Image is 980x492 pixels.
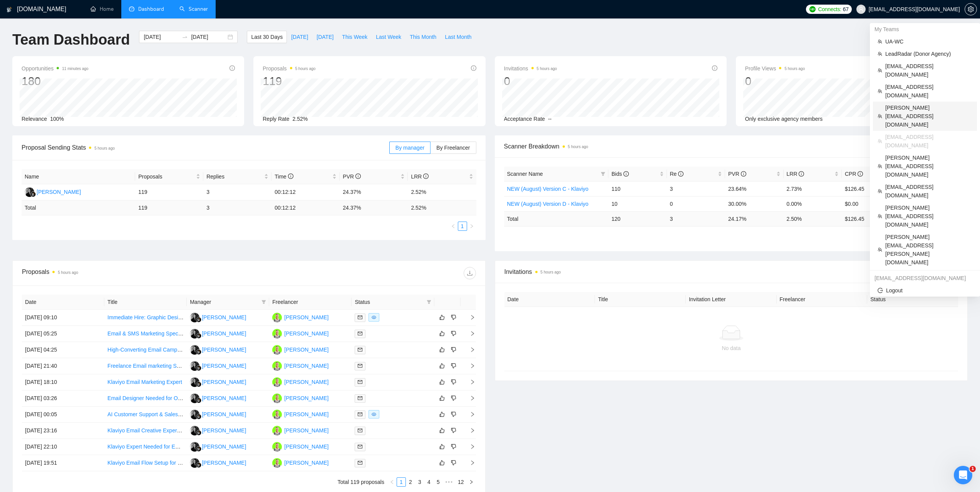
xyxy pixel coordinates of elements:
a: Klaviyo Email Marketing Expert [107,379,182,385]
a: 2 [406,478,415,486]
span: info-circle [623,171,629,177]
button: dislike [449,361,458,370]
th: Name [22,169,135,184]
span: like [439,411,445,417]
a: JD[PERSON_NAME] [272,459,328,465]
button: like [437,394,447,403]
img: JD [272,442,282,452]
img: gigradar-bm.png [196,333,201,339]
span: info-circle [858,171,863,177]
a: MK[PERSON_NAME] [190,314,246,320]
span: dislike [451,379,456,385]
img: JD [272,313,282,322]
a: homeHome [90,6,114,12]
td: 30.00% [725,196,784,211]
span: Acceptance Rate [504,116,545,122]
button: like [437,377,447,387]
div: [PERSON_NAME] [202,362,246,370]
span: filter [601,172,605,176]
img: logo [7,3,12,16]
a: JD[PERSON_NAME] [272,411,328,417]
span: left [390,480,394,484]
span: Relevance [22,116,47,122]
span: ••• [443,477,455,487]
button: Last Week [372,31,405,43]
img: JD [272,410,282,419]
img: JD [272,377,282,387]
span: dashboard [129,6,134,12]
img: gigradar-bm.png [196,398,201,403]
li: 2 [406,477,415,487]
span: CPR [845,171,863,177]
img: MK [190,442,199,452]
span: team [878,164,882,168]
span: [PERSON_NAME][EMAIL_ADDRESS][DOMAIN_NAME] [885,203,972,229]
span: team [878,114,882,118]
img: JD [272,361,282,371]
span: Only exclusive agency members [745,116,823,122]
img: MK [190,458,199,468]
img: MK [190,394,199,403]
img: MK [190,313,199,322]
span: [PERSON_NAME][EMAIL_ADDRESS][PERSON_NAME][DOMAIN_NAME] [885,233,972,267]
span: [PERSON_NAME][EMAIL_ADDRESS][DOMAIN_NAME] [885,103,972,129]
a: JD[PERSON_NAME] [272,314,328,320]
button: dislike [449,394,458,403]
img: MK [190,361,199,371]
span: dislike [451,411,456,417]
span: Profile Views [745,64,805,73]
time: 5 hours ago [784,67,805,71]
span: mail [358,412,362,417]
span: logout [878,288,883,293]
div: [PERSON_NAME] [284,345,328,354]
span: like [439,395,445,401]
span: right [469,480,474,484]
input: End date [191,33,226,41]
div: dima.mirov@gigradar.io [870,272,980,284]
span: 67 [843,5,849,13]
span: info-circle [799,171,804,177]
button: [DATE] [287,31,312,43]
td: 3 [203,184,271,200]
span: team [878,89,882,93]
button: dislike [449,377,458,387]
button: right [467,477,476,487]
button: like [437,361,447,370]
span: team [878,139,882,143]
span: LRR [411,173,429,180]
button: dislike [449,329,458,338]
td: 110 [608,181,667,196]
td: 10 [608,196,667,211]
a: 1 [458,222,467,230]
button: dislike [449,410,458,419]
td: 0 [667,196,725,211]
div: [PERSON_NAME] [202,410,246,419]
td: 120 [608,211,667,226]
span: dislike [451,427,456,434]
button: dislike [449,345,458,354]
span: filter [425,296,433,308]
span: like [439,347,445,353]
img: MK [190,377,199,387]
span: Replies [206,172,263,181]
td: Total [22,200,135,215]
a: JD[PERSON_NAME] [272,379,328,385]
img: gigradar-bm.png [196,317,201,322]
td: 24.37% [340,184,408,200]
img: gigradar-bm.png [196,430,201,435]
input: Start date [144,33,179,41]
time: 5 hours ago [568,145,588,149]
div: [PERSON_NAME] [284,410,328,419]
span: filter [427,300,431,304]
a: Klaviyo Email Flow Setup for Shopify Store [107,460,210,466]
div: [PERSON_NAME] [202,442,246,451]
span: Re [670,171,684,177]
button: like [437,442,447,451]
img: JD [272,394,282,403]
img: MK [190,345,199,355]
span: like [439,444,445,450]
span: swap-right [182,34,188,40]
span: Scanner Breakdown [504,142,959,151]
img: gigradar-bm.png [196,382,201,387]
img: gigradar-bm.png [196,462,201,468]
